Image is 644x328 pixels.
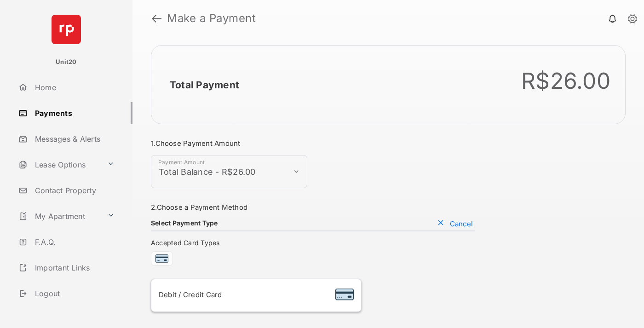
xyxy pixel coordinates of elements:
strong: Make a Payment [167,13,256,24]
h2: Total Payment [170,79,239,91]
a: Important Links [15,257,118,279]
a: Contact Property [15,179,132,201]
a: Home [15,76,132,98]
h3: 1. Choose Payment Amount [151,139,475,148]
a: Lease Options [15,154,103,176]
div: R$26.00 [521,68,610,94]
span: Debit / Credit Card [159,290,222,299]
a: F.A.Q. [15,231,132,253]
a: My Apartment [15,205,103,227]
h4: Select Payment Type [151,219,218,227]
img: svg+xml;base64,PHN2ZyB4bWxucz0iaHR0cDovL3d3dy53My5vcmcvMjAwMC9zdmciIHdpZHRoPSI2NCIgaGVpZ2h0PSI2NC... [52,15,81,44]
h3: 2. Choose a Payment Method [151,203,475,212]
p: Unit20 [56,58,77,67]
a: Logout [15,282,132,305]
a: Messages & Alerts [15,128,132,150]
span: Accepted Card Types [151,239,224,247]
button: Cancel [435,219,475,228]
a: Payments [15,102,132,124]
